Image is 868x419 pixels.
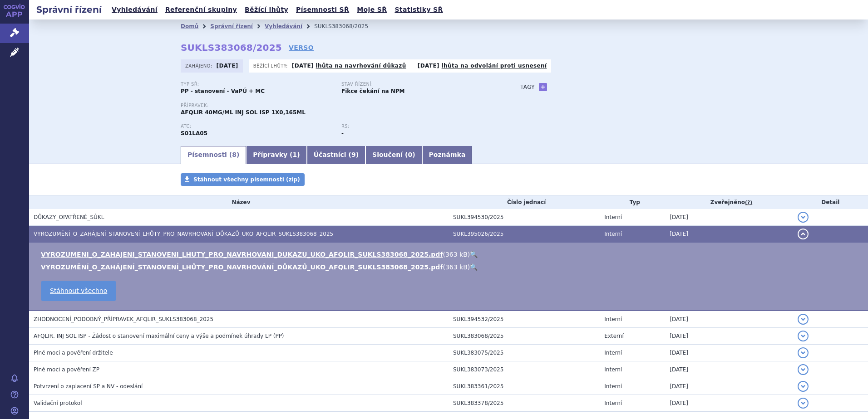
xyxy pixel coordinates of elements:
td: SUKL394530/2025 [449,209,600,226]
td: SUKL383068/2025 [449,328,600,345]
strong: [DATE] [292,63,314,69]
td: SUKL383361/2025 [449,378,600,395]
span: Interní [604,400,622,406]
p: ATC: [181,124,332,129]
span: Externí [604,333,623,339]
button: detail [798,331,809,341]
td: [DATE] [665,209,793,226]
a: VERSO [289,43,314,52]
a: Statistiky SŘ [392,4,445,16]
a: Domů [181,23,198,29]
p: RS: [341,124,493,129]
a: Vyhledávání [265,23,302,29]
th: Číslo jednací [449,195,600,209]
a: lhůta na navrhování důkazů [316,63,406,69]
a: Poznámka [422,146,473,164]
td: SUKL383073/2025 [449,361,600,378]
h3: Tagy [520,82,535,93]
span: Běžící lhůty: [253,62,290,69]
span: Interní [604,383,622,390]
a: Vyhledávání [109,4,160,16]
a: lhůta na odvolání proti usnesení [442,63,547,69]
a: Referenční skupiny [163,4,240,16]
span: Interní [604,231,622,237]
a: Písemnosti SŘ [293,4,352,16]
a: VYROZUMENI_O_ZAHAJENI_STANOVENI_LHUTY_PRO_NAVRHOVANI_DUKAZU_UKO_AFQLIR_SUKLS383068_2025.pdf [41,251,443,258]
a: Přípravky (1) [246,146,306,164]
a: Stáhnout všechny písemnosti (zip) [181,173,305,186]
span: Potvrzení o zaplacení SP a NV - odeslání [34,383,143,390]
strong: [DATE] [217,63,238,69]
span: Interní [604,214,622,220]
li: ( ) [41,263,859,272]
p: Přípravek: [181,103,502,108]
span: Interní [604,366,622,373]
span: VYROZUMĚNÍ_O_ZAHÁJENÍ_STANOVENÍ_LHŮTY_PRO_NAVRHOVÁNÍ_DŮKAZŮ_UKO_AFQLIR_SUKLS383068_2025 [34,231,333,237]
a: + [539,83,547,91]
td: [DATE] [665,395,793,412]
strong: - [341,130,344,136]
p: Typ SŘ: [181,82,332,87]
a: Běžící lhůty [242,4,291,16]
th: Název [29,195,449,209]
strong: AFLIBERCEPT [181,130,207,136]
a: Písemnosti (8) [181,146,246,164]
td: SUKL383378/2025 [449,395,600,412]
a: Stáhnout všechno [41,281,116,301]
button: detail [798,381,809,392]
button: detail [798,347,809,358]
span: Validační protokol [34,400,82,406]
li: ( ) [41,250,859,259]
span: Zahájeno: [185,62,214,69]
span: 0 [408,151,412,158]
span: Interní [604,316,622,322]
td: [DATE] [665,345,793,361]
p: - [292,62,406,69]
td: [DATE] [665,311,793,328]
h2: Správní řízení [29,3,109,16]
td: [DATE] [665,361,793,378]
button: detail [798,398,809,409]
td: [DATE] [665,226,793,243]
th: Zveřejněno [665,195,793,209]
td: SUKL394532/2025 [449,311,600,328]
span: 9 [351,151,356,158]
strong: SUKLS383068/2025 [181,42,282,53]
th: Typ [600,195,665,209]
button: detail [798,212,809,223]
span: AFQLIR 40MG/ML INJ SOL ISP 1X0,165ML [181,109,306,116]
span: 363 kB [445,263,468,271]
span: DŮKAZY_OPATŘENÉ_SÚKL [34,214,104,220]
th: Detail [793,195,868,209]
strong: Fikce čekání na NPM [341,88,404,94]
button: detail [798,229,809,239]
a: Sloučení (0) [365,146,422,164]
abbr: (?) [745,200,752,206]
span: Plné moci a pověření ZP [34,366,99,373]
td: [DATE] [665,328,793,345]
strong: [DATE] [418,63,439,69]
a: Účastníci (9) [307,146,365,164]
a: Správní řízení [210,23,253,29]
span: ZHODNOCENÍ_PODOBNÝ_PŘÍPRAVEK_AFQLIR_SUKLS383068_2025 [34,316,213,322]
li: SUKLS383068/2025 [314,19,380,33]
span: 363 kB [445,251,468,258]
a: 🔍 [470,251,478,258]
button: detail [798,364,809,375]
a: 🔍 [470,263,478,271]
td: SUKL395026/2025 [449,226,600,243]
td: [DATE] [665,378,793,395]
span: 8 [232,151,237,158]
p: - [418,62,547,69]
span: Plné moci a pověření držitele [34,350,113,356]
button: detail [798,314,809,325]
span: Interní [604,350,622,356]
td: SUKL383075/2025 [449,345,600,361]
p: Stav řízení: [341,82,493,87]
a: VYROZUMĚNÍ_O_ZAHÁJENÍ_STANOVENÍ_LHŮTY_PRO_NAVRHOVÁNÍ_DŮKAZŮ_UKO_AFQLIR_SUKLS383068_2025.pdf [41,263,443,271]
span: 1 [293,151,297,158]
span: AFQLIR, INJ SOL ISP - Žádost o stanovení maximální ceny a výše a podmínek úhrady LP (PP) [34,333,284,339]
strong: PP - stanovení - VaPÚ + MC [181,88,265,94]
span: Stáhnout všechny písemnosti (zip) [193,176,300,183]
a: Moje SŘ [354,4,390,16]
